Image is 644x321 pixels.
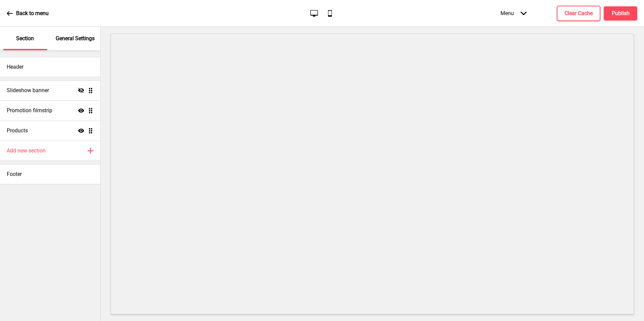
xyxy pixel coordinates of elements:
button: Publish [604,6,637,20]
p: Back to menu [16,10,49,17]
h4: Publish [612,10,630,17]
a: Back to menu [7,4,49,22]
h4: Clear Cache [565,10,593,17]
div: Menu [494,3,533,23]
h4: Promotion filmstrip [7,107,52,114]
h4: Footer [7,171,22,178]
h4: Add new section [7,147,46,154]
button: Clear Cache [557,6,600,21]
h4: Slideshow banner [7,87,49,94]
h4: Header [7,63,23,71]
p: Section [16,35,34,42]
p: General Settings [56,35,95,42]
h4: Products [7,127,28,134]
